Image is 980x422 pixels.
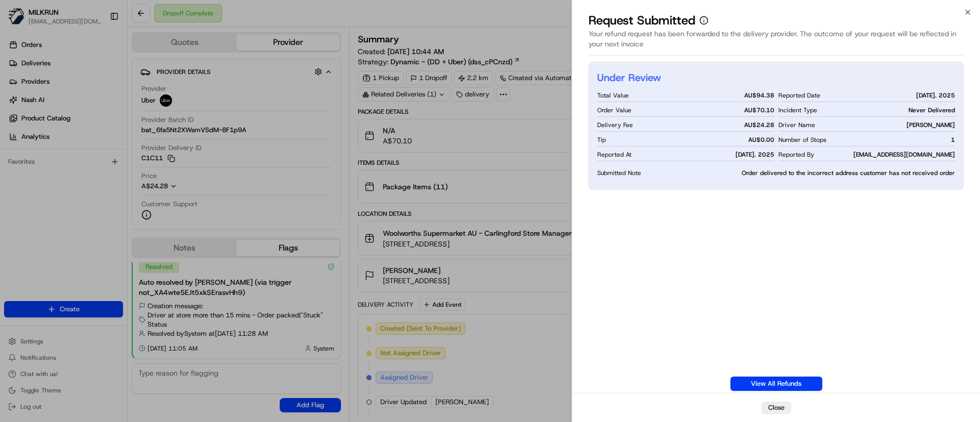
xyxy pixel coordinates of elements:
[744,121,774,129] span: AU$ 24.28
[742,169,955,177] span: Order delivered to the incorrect address customer has not received order
[736,151,774,159] span: [DATE]. 2025
[778,91,820,100] span: Reported Date
[916,91,955,100] span: [DATE]. 2025
[748,136,774,144] span: AU$ 0.00
[597,136,606,144] span: Tip
[597,151,631,159] span: Reported At
[778,151,814,159] span: Reported By
[778,136,826,144] span: Number of Stops
[589,12,695,29] p: Request Submitted
[778,106,817,114] span: Incident Type
[853,151,955,159] span: [EMAIL_ADDRESS][DOMAIN_NAME]
[597,121,633,129] span: Delivery Fee
[909,106,955,114] span: Never Delivered
[597,70,661,85] h2: Under Review
[744,91,774,100] span: AU$ 94.38
[597,106,631,114] span: Order Value
[589,29,964,56] div: Your refund request has been forwarded to the delivery provider. The outcome of your request will...
[951,136,955,144] span: 1
[744,106,774,114] span: AU$ 70.10
[906,121,955,129] span: [PERSON_NAME]
[762,402,791,414] button: Close
[597,169,738,177] span: Submitted Note
[730,377,822,391] a: View All Refunds
[597,91,629,100] span: Total Value
[778,121,815,129] span: Driver Name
